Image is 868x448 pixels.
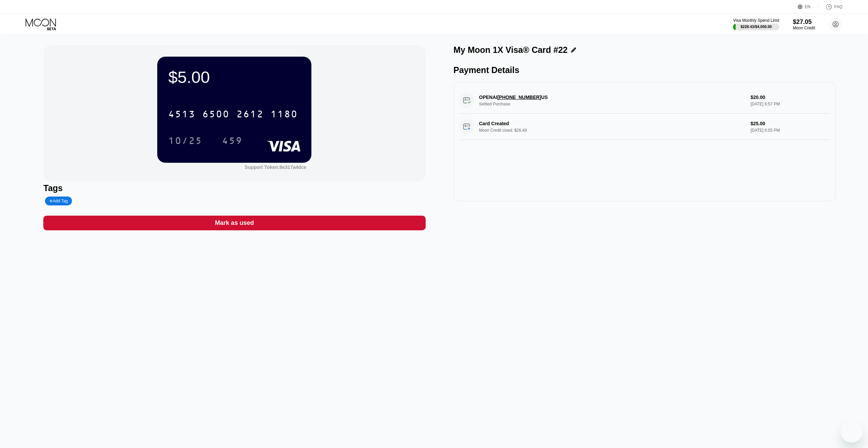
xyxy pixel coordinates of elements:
[168,136,202,147] div: 10/25
[454,45,568,55] div: My Moon 1X Visa® Card #22
[733,18,779,30] div: Visa Monthly Spend Limit$228.43/$4,000.00
[163,132,207,149] div: 10/25
[236,110,264,120] div: 2612
[245,164,306,170] div: Support Token:8e317a4dce
[740,25,772,29] div: $228.43 / $4,000.00
[834,4,842,9] div: FAQ
[454,65,836,75] div: Payment Details
[798,3,819,10] div: EN
[202,110,230,120] div: 6500
[43,183,425,193] div: Tags
[222,136,242,147] div: 459
[215,219,254,227] div: Mark as used
[49,199,68,203] div: Add Tag
[164,105,302,122] div: 4513650026121180
[168,110,195,120] div: 4513
[168,68,300,87] div: $5.00
[793,18,815,26] div: $27.05
[43,216,425,230] div: Mark as used
[819,3,842,10] div: FAQ
[733,18,779,23] div: Visa Monthly Spend Limit
[270,110,298,120] div: 1180
[245,164,306,170] div: Support Token: 8e317a4dce
[217,132,248,149] div: 459
[793,18,815,30] div: $27.05Moon Credit
[805,4,811,9] div: EN
[45,197,72,205] div: Add Tag
[793,26,815,30] div: Moon Credit
[841,421,863,443] iframe: Button to launch messaging window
